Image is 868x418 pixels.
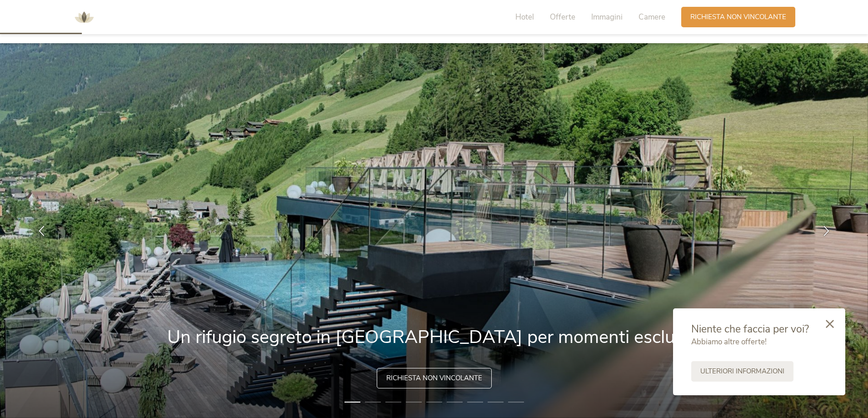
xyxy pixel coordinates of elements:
span: Richiesta non vincolante [386,373,482,383]
span: Ulteriori informazioni [700,367,784,376]
a: AMONTI & LUNARIS Wellnessresort [70,14,98,20]
img: AMONTI & LUNARIS Wellnessresort [70,4,98,31]
span: Abbiamo altre offerte! [691,337,767,347]
span: Camere [639,12,665,22]
span: Hotel [515,12,534,22]
span: Offerte [550,12,575,22]
span: Niente che faccia per voi? [691,322,809,336]
span: Immagini [591,12,623,22]
span: Richiesta non vincolante [690,12,786,22]
a: Ulteriori informazioni [691,361,793,382]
